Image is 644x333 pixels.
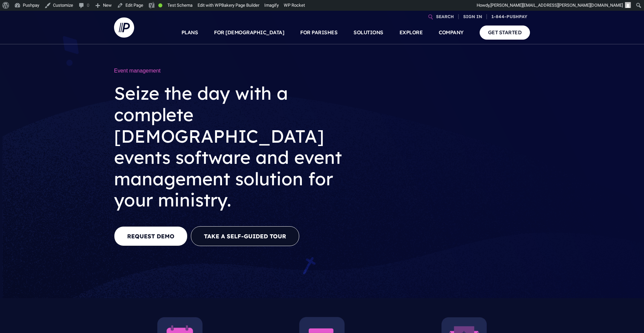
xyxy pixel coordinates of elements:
[439,21,464,44] a: COMPANY
[158,3,162,7] div: Good
[191,226,299,246] button: Take a Self-guided Tour
[181,21,198,44] a: PLANS
[399,21,423,44] a: EXPLORE
[489,11,530,22] a: 1-844-PUSHPAY
[114,64,352,77] h1: Event management
[354,21,383,44] a: SOLUTIONS
[490,3,623,8] span: [PERSON_NAME][EMAIL_ADDRESS][PERSON_NAME][DOMAIN_NAME]
[461,11,485,22] a: SIGN IN
[433,11,457,22] a: SEARCH
[480,26,530,39] a: GET STARTED
[300,21,337,44] a: FOR PARISHES
[214,21,284,44] a: FOR [DEMOGRAPHIC_DATA]
[114,226,187,246] a: REQUEST DEMO
[114,77,352,216] h2: Seize the day with a complete [DEMOGRAPHIC_DATA] events software and event management solution fo...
